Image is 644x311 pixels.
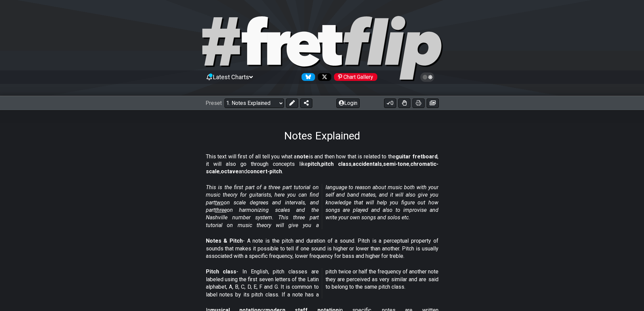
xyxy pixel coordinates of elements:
[247,168,282,175] strong: concert-pitch
[336,98,360,108] button: Login
[384,98,396,108] button: 0
[424,74,431,80] span: Toggle light / dark theme
[297,153,309,160] strong: note
[215,207,227,213] span: three
[398,98,410,108] button: Toggle Dexterity for all fretkits
[206,268,237,275] strong: Pitch class
[300,98,312,108] button: Share Preset
[206,184,438,228] em: This is the first part of a three part tutorial on music theory for guitarists, here you can find...
[383,161,409,167] strong: semi-tone
[215,199,224,206] span: two
[213,73,249,81] span: Latest Charts
[206,238,243,244] strong: Notes & Pitch
[353,161,382,167] strong: accidentals
[321,161,352,167] strong: pitch class
[299,73,315,81] a: Follow #fretflip at Bluesky
[206,153,438,176] p: This text will first of all tell you what a is and then how that is related to the , it will also...
[206,268,438,298] p: - In English, pitch classes are labeled using the first seven letters of the Latin alphabet, A, B...
[334,73,377,81] div: Chart Gallery
[396,153,437,160] strong: guitar fretboard
[412,98,425,108] button: Print
[224,98,284,108] select: Preset
[427,98,439,108] button: Create image
[221,168,239,175] strong: octave
[284,129,360,142] h1: Notes Explained
[315,73,331,81] a: Follow #fretflip at X
[286,98,298,108] button: Edit Preset
[331,73,377,81] a: #fretflip at Pinterest
[206,237,438,260] p: - A note is the pitch and duration of a sound. Pitch is a perceptual property of sounds that make...
[206,100,222,106] span: Preset
[308,161,320,167] strong: pitch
